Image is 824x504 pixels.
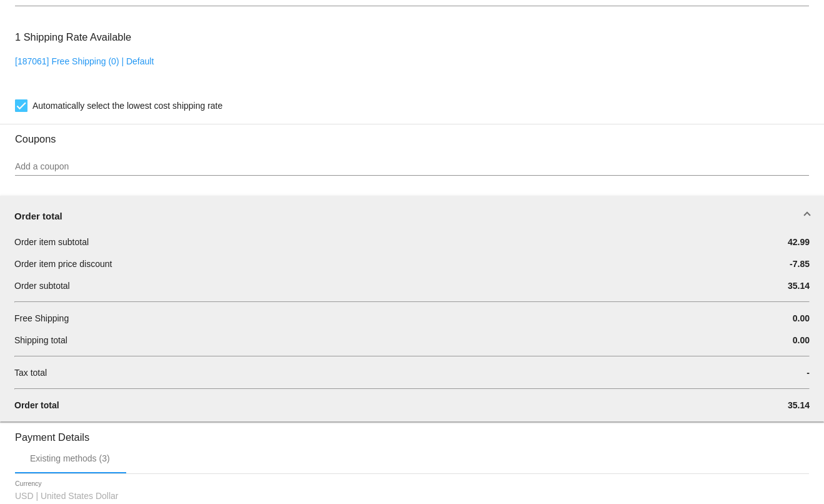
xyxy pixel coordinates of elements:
h3: Coupons [15,124,809,145]
span: - [807,368,810,378]
span: Order total [14,211,62,221]
span: 0.00 [793,313,810,323]
span: Order item price discount [14,259,112,269]
span: Automatically select the lowest cost shipping rate [32,98,222,113]
span: Free Shipping [14,313,69,323]
h3: Payment Details [15,422,809,443]
span: 35.14 [788,400,810,410]
span: -7.85 [790,259,810,269]
span: 0.00 [793,335,810,345]
span: Order total [14,400,59,410]
span: 42.99 [788,237,810,247]
input: Add a coupon [15,162,809,172]
span: Shipping total [14,335,67,345]
span: Tax total [14,368,47,378]
span: 35.14 [788,281,810,291]
span: Order item subtotal [14,237,89,247]
span: USD | United States Dollar [15,491,118,501]
span: Order subtotal [14,281,70,291]
div: Existing methods (3) [30,453,110,463]
h3: 1 Shipping Rate Available [15,24,131,51]
a: [187061] Free Shipping (0) | Default [15,56,154,66]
